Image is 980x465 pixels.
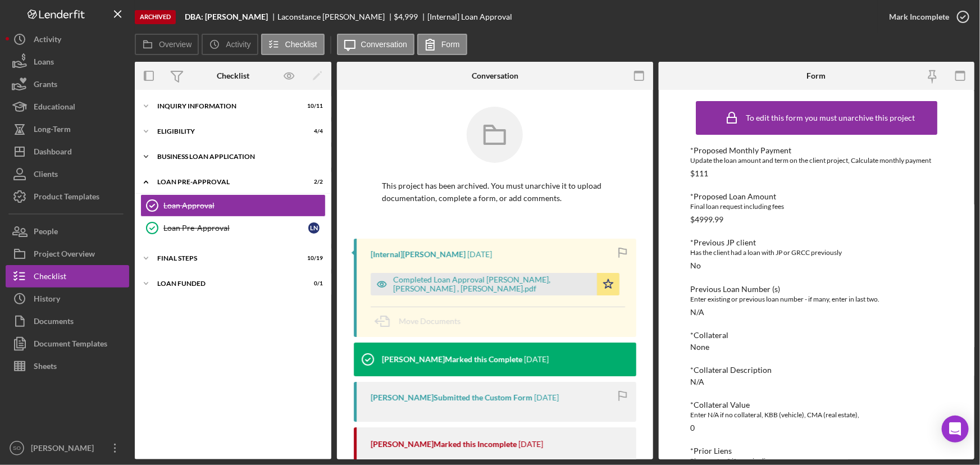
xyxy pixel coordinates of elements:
button: People [6,220,129,243]
div: Enter existing or previous loan number - if many, enter in last two. [690,294,943,305]
div: 0 [690,423,695,432]
button: Mark Incomplete [878,6,974,28]
time: 2025-09-24 05:28 [524,355,549,364]
button: Product Templates [6,185,129,208]
button: Conversation [337,34,415,55]
div: 10 / 11 [303,103,323,110]
button: Form [417,34,467,55]
div: Product Templates [34,185,99,211]
button: Overview [135,34,199,55]
div: Has the client had a loan with JP or GRCC previously [690,247,943,258]
div: ELIGIBILITY [157,128,295,135]
a: History [6,288,129,310]
div: Update the loan amount and term on the client project, Calculate monthly payment [690,155,943,166]
div: 0 / 1 [303,280,323,287]
div: L N [308,222,320,234]
div: Enter N/A if no collateral, KBB (vehicle), CMA (real estate), [690,409,943,421]
a: Loan Pre-ApprovalLN [140,217,326,239]
button: Checklist [6,265,129,288]
span: Move Documents [399,316,461,326]
div: LOAN FUNDED [157,280,295,287]
div: Mark Incomplete [889,6,949,28]
div: History [34,288,60,313]
div: BUSINESS LOAN APPLICATION [157,153,317,160]
button: Checklist [261,34,325,55]
div: Sheets [34,355,57,380]
label: Form [441,40,460,49]
label: Conversation [361,40,408,49]
div: $4999.99 [690,215,723,224]
div: *Proposed Loan Amount [690,192,943,201]
div: Form [807,71,826,80]
a: Loan Approval [140,194,326,217]
div: Loans [34,51,54,76]
div: LOAN PRE-APPROVAL [157,179,295,185]
div: [Internal] [PERSON_NAME] [371,250,466,259]
button: Documents [6,310,129,332]
button: Move Documents [371,307,472,335]
div: $4,999 [394,12,418,21]
label: Overview [159,40,192,49]
div: N/A [690,377,704,386]
div: No [690,261,701,270]
div: [PERSON_NAME] Marked this Complete [382,355,522,364]
text: SO [13,445,21,452]
div: [Internal] Loan Approval [427,12,512,21]
button: Loans [6,51,129,73]
div: INQUIRY INFORMATION [157,103,295,110]
time: 2025-09-24 05:27 [534,393,559,402]
button: Long-Term [6,118,129,140]
button: Activity [202,34,258,55]
div: People [34,220,58,245]
div: Document Templates [34,332,107,358]
div: None [690,343,709,352]
button: Sheets [6,355,129,377]
div: Long-Term [34,118,71,143]
div: To edit this form you must unarchive this project [746,113,915,122]
div: Project Overview [34,243,95,268]
a: Dashboard [6,140,129,163]
div: 4 / 4 [303,128,323,135]
div: Educational [34,95,75,121]
div: Archived [135,10,176,24]
button: Clients [6,163,129,185]
a: Activity [6,28,129,51]
div: Checklist [217,71,249,80]
div: Activity [34,28,61,53]
div: *Collateral Value [690,400,943,409]
button: SO[PERSON_NAME] [6,437,129,459]
div: Conversation [472,71,518,80]
div: N/A [690,308,704,317]
div: *Prior Liens [690,446,943,455]
div: FINAL STEPS [157,255,295,262]
b: DBA: [PERSON_NAME] [185,12,268,21]
div: Loan Approval [163,201,325,210]
div: Dashboard [34,140,72,166]
div: *Collateral Description [690,366,943,375]
div: $111 [690,169,708,178]
div: Checklist [34,265,66,290]
div: Grants [34,73,57,98]
div: [PERSON_NAME] [28,437,101,462]
div: Loan Pre-Approval [163,224,308,233]
p: This project has been archived. You must unarchive it to upload documentation, complete a form, o... [382,180,608,205]
a: Grants [6,73,129,95]
div: *Proposed Monthly Payment [690,146,943,155]
a: Project Overview [6,243,129,265]
button: Document Templates [6,332,129,355]
button: Completed Loan Approval [PERSON_NAME], [PERSON_NAME] , [PERSON_NAME].pdf [371,273,619,295]
div: *Previous JP client [690,238,943,247]
button: Educational [6,95,129,118]
div: Completed Loan Approval [PERSON_NAME], [PERSON_NAME] , [PERSON_NAME].pdf [393,275,591,293]
div: [PERSON_NAME] Submitted the Custom Form [371,393,532,402]
div: Laconstance [PERSON_NAME] [277,12,394,21]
